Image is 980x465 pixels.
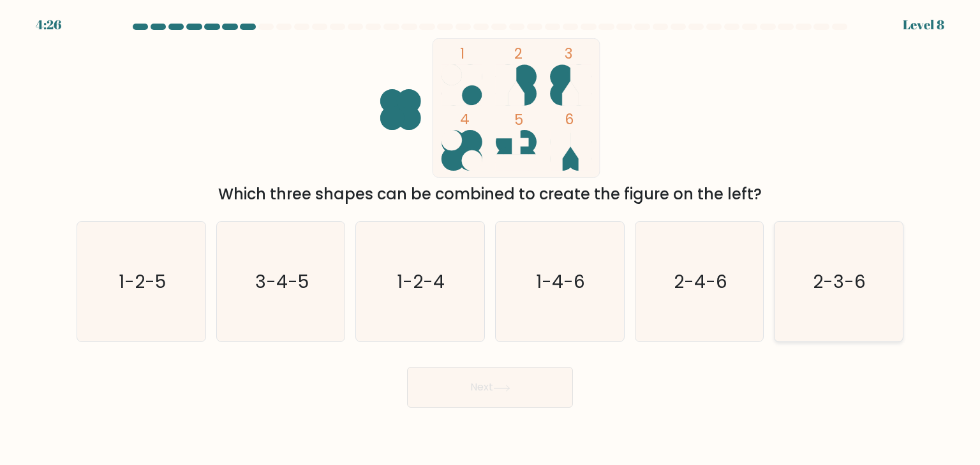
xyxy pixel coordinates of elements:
tspan: 4 [460,109,470,129]
text: 2-4-6 [674,269,727,294]
button: Next [407,367,573,408]
text: 1-2-4 [397,269,445,294]
text: 1-4-6 [537,269,586,294]
tspan: 2 [514,43,523,64]
div: Level 8 [903,15,944,34]
text: 1-2-5 [119,269,166,294]
text: 2-3-6 [813,269,866,294]
div: Which three shapes can be combined to create the figure on the left? [84,183,896,206]
div: 4:26 [36,15,61,34]
text: 3-4-5 [255,269,309,294]
tspan: 3 [565,43,572,64]
tspan: 6 [565,109,574,129]
tspan: 5 [514,110,523,130]
tspan: 1 [460,43,464,64]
